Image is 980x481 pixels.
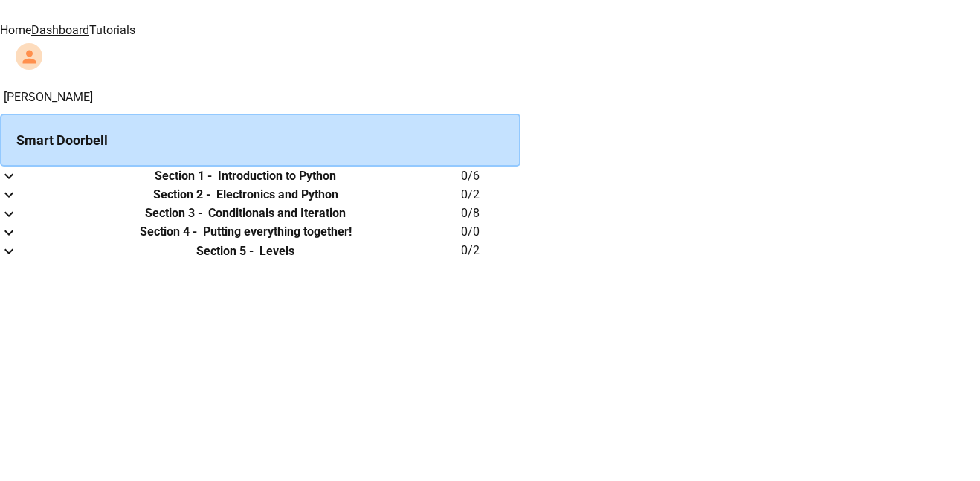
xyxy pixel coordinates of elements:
[140,223,197,241] h6: Section 4 -
[145,204,202,222] h6: Section 3 -
[155,167,212,185] h6: Section 1 -
[196,242,254,260] h6: Section 5 -
[4,88,520,106] h6: [PERSON_NAME]
[461,242,520,259] h6: 0 / 2
[259,242,294,260] h6: Levels
[216,186,338,204] h6: Electronics and Python
[203,223,352,241] h6: Putting everything together!
[461,186,520,204] h6: 0 / 2
[461,204,520,222] h6: 0 / 8
[218,167,336,185] h6: Introduction to Python
[461,223,520,241] h6: 0 / 0
[208,204,346,222] h6: Conditionals and Iteration
[89,23,135,37] a: Tutorials
[31,23,89,37] a: Dashboard
[153,186,210,204] h6: Section 2 -
[461,167,520,185] h6: 0 / 6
